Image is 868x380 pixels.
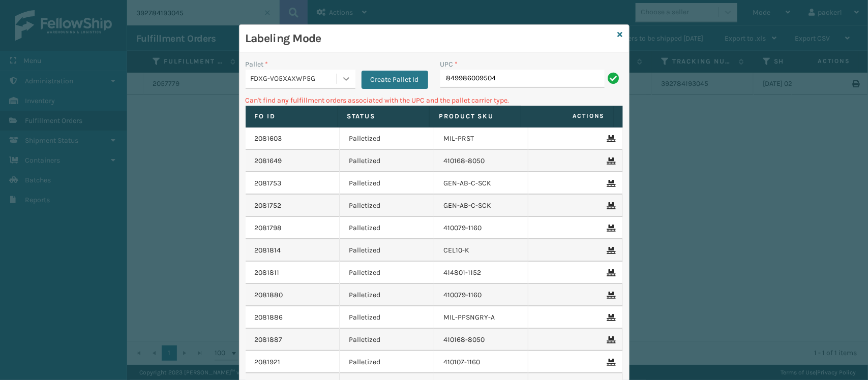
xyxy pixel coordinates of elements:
[434,172,528,195] td: GEN-AB-C-SCK
[362,71,428,89] button: Create Pallet Id
[251,74,338,84] div: FDXG-VO5XAXWP5G
[347,112,420,121] label: Status
[255,290,283,300] a: 2081880
[434,351,528,373] td: 410107-1160
[340,284,434,306] td: Palletized
[340,329,434,351] td: Palletized
[607,359,613,366] i: Remove From Pallet
[255,134,282,144] a: 2081603
[440,59,458,70] label: UPC
[434,284,528,306] td: 410079-1160
[607,336,613,343] i: Remove From Pallet
[246,59,268,70] label: Pallet
[255,245,281,256] a: 2081814
[607,157,613,165] i: Remove From Pallet
[340,262,434,284] td: Palletized
[255,335,283,345] a: 2081887
[607,247,613,254] i: Remove From Pallet
[255,357,281,367] a: 2081921
[434,195,528,217] td: GEN-AB-C-SCK
[340,239,434,262] td: Palletized
[255,201,282,211] a: 2081752
[607,314,613,321] i: Remove From Pallet
[255,156,282,166] a: 2081649
[340,172,434,195] td: Palletized
[607,135,613,142] i: Remove From Pallet
[434,329,528,351] td: 410168-8050
[524,108,611,124] span: Actions
[607,180,613,187] i: Remove From Pallet
[340,306,434,329] td: Palletized
[255,112,328,121] label: Fo Id
[434,128,528,150] td: MIL-PRST
[439,112,512,121] label: Product SKU
[607,269,613,276] i: Remove From Pallet
[246,31,614,46] h3: Labeling Mode
[255,178,282,188] a: 2081753
[434,262,528,284] td: 414801-1152
[434,150,528,172] td: 410168-8050
[607,202,613,209] i: Remove From Pallet
[434,217,528,239] td: 410079-1160
[434,306,528,329] td: MIL-PPSNGRY-A
[255,312,283,323] a: 2081886
[340,351,434,373] td: Palletized
[340,150,434,172] td: Palletized
[255,223,282,233] a: 2081798
[434,239,528,262] td: CEL10-K
[255,268,280,278] a: 2081811
[340,195,434,217] td: Palletized
[340,217,434,239] td: Palletized
[607,292,613,299] i: Remove From Pallet
[340,128,434,150] td: Palletized
[607,225,613,232] i: Remove From Pallet
[246,95,623,106] p: Can't find any fulfillment orders associated with the UPC and the pallet carrier type.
